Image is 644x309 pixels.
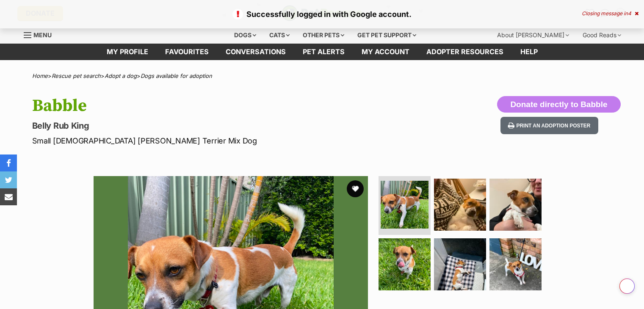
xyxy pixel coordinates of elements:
[512,44,546,60] a: Help
[434,238,486,290] img: Photo of Babble
[294,44,353,60] a: Pet alerts
[52,72,101,79] a: Rescue pet search
[353,44,418,60] a: My account
[434,179,486,231] img: Photo of Babble
[98,44,157,60] a: My profile
[263,27,296,44] div: Cats
[381,181,428,229] img: Photo of Babble
[582,11,638,17] div: Closing message in
[32,135,390,146] p: Small [DEMOGRAPHIC_DATA] [PERSON_NAME] Terrier Mix Dog
[105,72,137,79] a: Adopt a dog
[577,27,627,44] div: Good Reads
[32,120,390,132] p: Belly Rub King
[489,238,542,290] img: Photo of Babble
[628,10,631,17] span: 4
[379,238,431,290] img: Photo of Babble
[217,44,294,60] a: conversations
[24,27,58,42] a: Menu
[418,44,512,60] a: Adopter resources
[32,72,48,79] a: Home
[157,44,217,60] a: Favourites
[8,8,636,20] p: Successfully logged in with Google account.
[33,31,52,39] span: Menu
[351,27,422,44] div: Get pet support
[297,27,350,44] div: Other pets
[491,27,575,44] div: About [PERSON_NAME]
[500,117,598,134] button: Print an adoption poster
[141,72,212,79] a: Dogs available for adoption
[32,96,390,116] h1: Babble
[497,96,620,113] button: Donate directly to Babble
[489,179,542,231] img: Photo of Babble
[347,180,364,197] button: favourite
[11,73,633,79] div: > > >
[228,27,262,44] div: Dogs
